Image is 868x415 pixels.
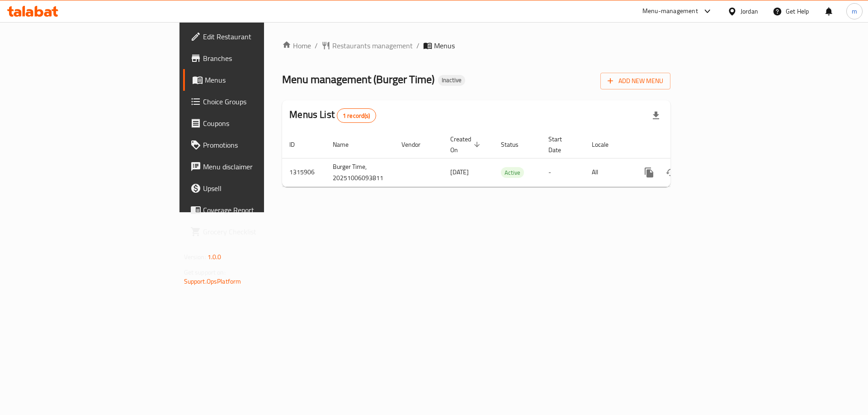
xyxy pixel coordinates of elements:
[438,75,465,86] div: Inactive
[282,40,670,51] nav: breadcrumb
[416,40,420,51] li: /
[183,112,325,134] a: Coupons
[337,112,376,120] span: 1 record(s)
[434,40,455,51] span: Menus
[450,134,483,155] span: Created On
[203,183,317,194] span: Upsell
[184,275,241,287] a: Support.OpsPlatform
[183,47,325,69] a: Branches
[548,134,574,155] span: Start Date
[501,168,524,178] span: Active
[203,205,317,215] span: Coverage Report
[600,73,670,89] button: Add New Menu
[289,139,307,150] span: ID
[592,139,620,150] span: Locale
[184,266,226,278] span: Get support on:
[203,96,317,107] span: Choice Groups
[203,161,317,172] span: Menu disclaimer
[289,108,376,123] h2: Menus List
[183,156,325,177] a: Menu disclaimer
[203,226,317,237] span: Grocery Checklist
[638,162,660,183] button: more
[660,162,682,183] button: Change Status
[852,6,857,16] span: m
[208,251,222,263] span: 1.0.0
[333,139,360,150] span: Name
[321,40,413,51] a: Restaurants management
[203,118,317,129] span: Coupons
[203,140,317,150] span: Promotions
[205,75,317,85] span: Menus
[501,167,524,178] div: Active
[203,31,317,42] span: Edit Restaurant
[631,131,732,159] th: Actions
[325,158,394,187] td: Burger Time, 20251006093811
[450,166,469,178] span: [DATE]
[541,158,585,187] td: -
[203,53,317,64] span: Branches
[282,69,434,89] span: Menu management ( Burger Time )
[585,158,631,187] td: All
[183,199,325,221] a: Coverage Report
[183,26,325,47] a: Edit Restaurant
[184,251,206,263] span: Version:
[608,75,663,87] span: Add New Menu
[183,221,325,242] a: Grocery Checklist
[501,139,530,150] span: Status
[332,40,413,51] span: Restaurants management
[282,131,732,187] table: enhanced table
[337,108,376,123] div: Total records count
[438,76,465,84] span: Inactive
[642,6,698,17] div: Menu-management
[741,6,758,16] div: Jordan
[183,69,325,91] a: Menus
[183,91,325,112] a: Choice Groups
[183,134,325,156] a: Promotions
[183,177,325,199] a: Upsell
[401,139,432,150] span: Vendor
